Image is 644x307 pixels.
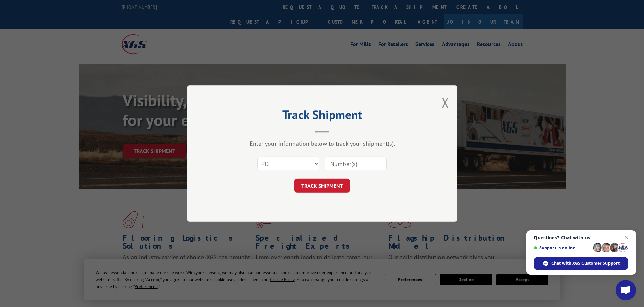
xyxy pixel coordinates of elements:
[551,260,620,266] span: Chat with XGS Customer Support
[534,235,628,240] span: Questions? Chat with us!
[221,110,424,123] h2: Track Shipment
[221,140,424,147] div: Enter your information below to track your shipment(s).
[534,257,628,270] div: Chat with XGS Customer Support
[294,179,350,193] button: TRACK SHIPMENT
[623,234,631,242] span: Close chat
[325,157,387,171] input: Number(s)
[534,245,591,250] span: Support is online
[442,94,449,112] button: Close modal
[616,280,636,300] div: Open chat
